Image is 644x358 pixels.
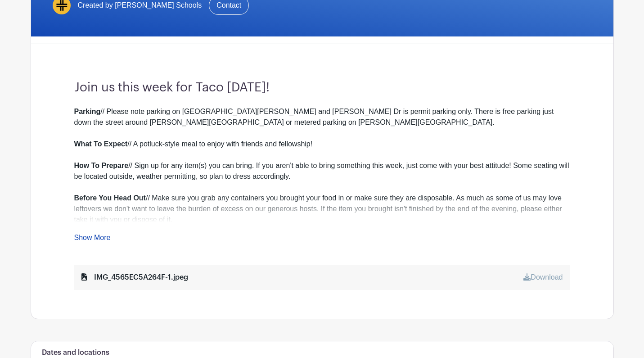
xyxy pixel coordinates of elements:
h3: Join us this week for Taco [DATE]! [74,80,570,95]
strong: How To Prepare [74,162,129,169]
strong: What To Expect [74,140,128,148]
strong: Before You Head Out [74,194,146,202]
div: // A potluck-style meal to enjoy with friends and fellowship! // Sign up for any item(s) you can ... [74,139,570,225]
strong: Parking [74,108,101,115]
div: IMG_4565EC5A264F-1.jpeg [81,272,188,283]
a: Show More [74,234,111,245]
a: Download [523,273,563,281]
div: // Please note parking on [GEOGRAPHIC_DATA][PERSON_NAME] and [PERSON_NAME] Dr is permit parking o... [74,106,570,128]
h6: Dates and locations [42,349,109,357]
